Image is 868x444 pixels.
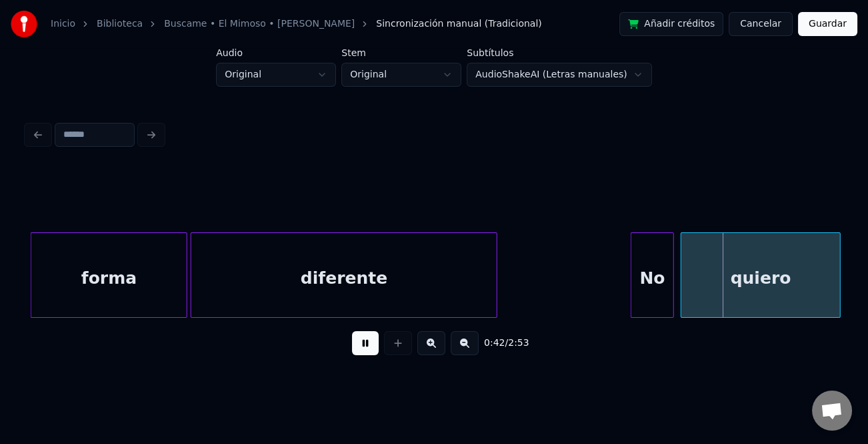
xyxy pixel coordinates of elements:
a: Biblioteca [97,17,143,31]
span: Sincronización manual (Tradicional) [376,17,541,31]
div: / [484,337,516,350]
a: Buscame • El Mimoso • [PERSON_NAME] [164,17,355,31]
div: Chat abierto [812,391,852,431]
button: Guardar [798,12,857,36]
span: 0:42 [484,337,505,350]
button: Añadir créditos [619,12,723,36]
button: Cancelar [729,12,793,36]
nav: breadcrumb [51,17,542,31]
label: Stem [341,48,461,57]
label: Subtítulos [467,48,652,57]
label: Audio [216,48,336,57]
img: youka [11,11,37,37]
span: 2:53 [508,337,529,350]
a: Inicio [51,17,75,31]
